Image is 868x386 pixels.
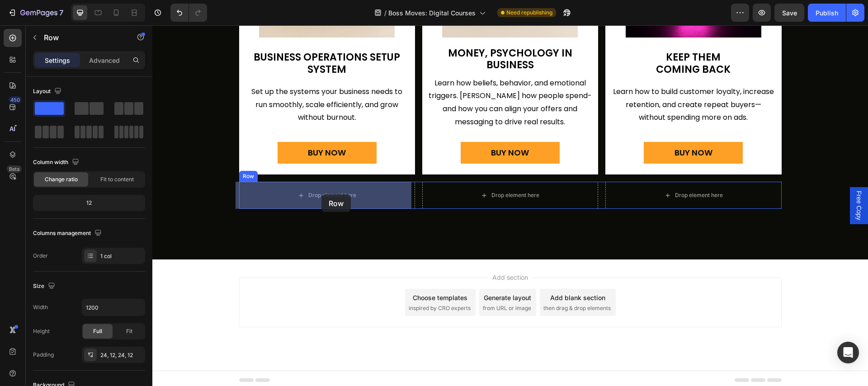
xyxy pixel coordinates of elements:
span: Fit [126,327,132,335]
div: 450 [9,96,22,104]
iframe: Design area [152,25,868,386]
p: 7 [59,7,63,18]
span: Fit to content [100,175,134,184]
div: 1 col [100,252,143,260]
div: Column width [33,156,81,169]
p: Settings [45,56,70,65]
span: Boss Moves: Digital Courses [388,8,476,18]
button: Publish [808,4,846,22]
button: 7 [4,4,67,22]
div: Order [33,252,48,260]
div: Publish [816,8,838,18]
div: Width [33,303,48,311]
div: Layout [33,85,63,98]
span: Change ratio [45,175,78,184]
span: Free Copy [702,165,711,195]
p: Row [44,32,121,43]
div: 24, 12, 24, 12 [100,351,143,359]
button: Save [774,4,804,22]
div: Size [33,280,57,292]
div: Open Intercom Messenger [837,342,859,363]
div: Height [33,327,50,335]
span: / [384,8,387,18]
span: Need republishing [506,9,552,17]
span: Full [93,327,102,335]
span: Save [782,9,797,17]
p: Advanced [89,56,120,65]
div: Undo/Redo [170,4,207,22]
div: Padding [33,351,54,359]
div: Columns management [33,227,104,240]
div: 12 [35,197,143,209]
div: Beta [7,165,22,173]
input: Auto [82,299,145,315]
